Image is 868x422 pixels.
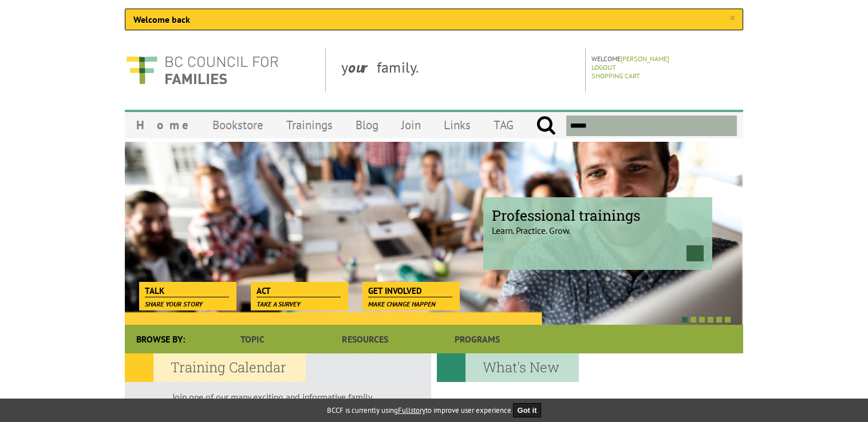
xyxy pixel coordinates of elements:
[591,71,640,80] a: Shopping Cart
[421,325,534,353] a: Programs
[390,112,432,138] a: Join
[125,9,743,30] div: Welcome back
[332,49,586,91] div: y family.
[145,285,229,297] span: Talk
[362,282,458,298] a: Get Involved Make change happen
[536,116,556,136] input: Submit
[432,112,482,138] a: Links
[492,215,704,236] p: Learn. Practice. Grow.
[172,391,384,414] p: Join one of our many exciting and informative family life education programs.
[125,49,279,91] img: BC Council for FAMILIES
[196,325,309,353] a: Topic
[125,353,306,382] h2: Training Calendar
[437,353,579,382] h2: What's New
[368,285,452,297] span: Get Involved
[492,206,704,225] span: Professional trainings
[348,58,377,77] strong: our
[139,282,235,298] a: Talk Share your story
[621,54,669,63] a: [PERSON_NAME]
[251,282,346,298] a: Act Take a survey
[145,300,203,308] span: Share your story
[482,112,525,138] a: TAG
[309,325,421,353] a: Resources
[257,300,301,308] span: Take a survey
[257,285,341,297] span: Act
[125,112,201,138] a: Home
[368,300,436,308] span: Make change happen
[591,54,740,63] p: Welcome
[398,405,425,415] a: Fullstory
[125,325,196,353] div: Browse By:
[591,63,616,71] a: Logout
[275,112,344,138] a: Trainings
[201,112,275,138] a: Bookstore
[513,403,542,417] button: Got it
[729,13,735,24] a: ×
[344,112,390,138] a: Blog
